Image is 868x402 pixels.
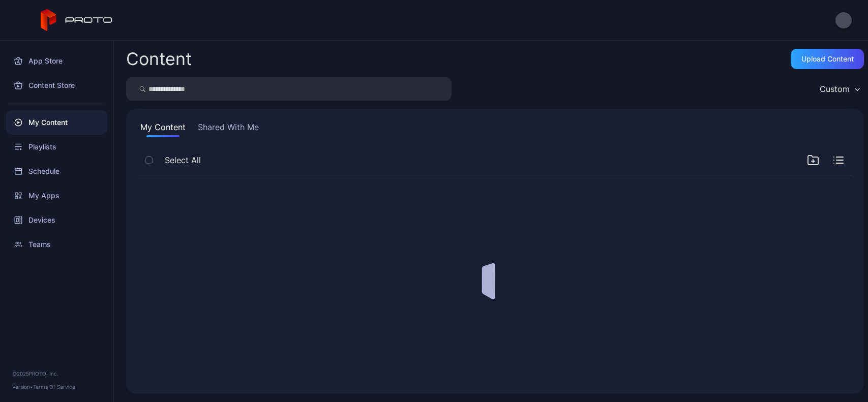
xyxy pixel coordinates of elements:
[6,208,107,232] a: Devices
[196,121,261,137] button: Shared With Me
[6,159,107,183] a: Schedule
[6,73,107,98] a: Content Store
[801,55,854,63] div: Upload Content
[33,384,75,390] a: Terms Of Service
[165,154,201,166] span: Select All
[6,49,107,73] a: App Store
[6,183,107,208] a: My Apps
[6,110,107,135] a: My Content
[12,369,101,378] div: © 2025 PROTO, Inc.
[138,121,188,137] button: My Content
[6,232,107,257] a: Teams
[815,77,864,101] button: Custom
[126,50,192,68] div: Content
[6,135,107,159] a: Playlists
[820,84,850,94] div: Custom
[791,49,864,69] button: Upload Content
[12,384,33,390] span: Version •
